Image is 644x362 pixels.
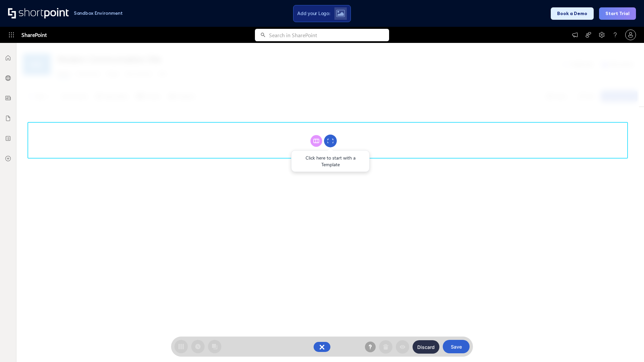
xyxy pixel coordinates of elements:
[523,284,644,362] iframe: Chat Widget
[336,10,345,17] img: Upload logo
[443,340,470,353] button: Save
[599,7,636,20] button: Start Trial
[297,10,330,16] span: Add your Logo:
[74,11,123,15] h1: Sandbox Environment
[413,340,439,354] button: Discard
[21,27,47,43] span: SharePoint
[269,29,389,41] input: Search in SharePoint
[551,7,594,20] button: Book a Demo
